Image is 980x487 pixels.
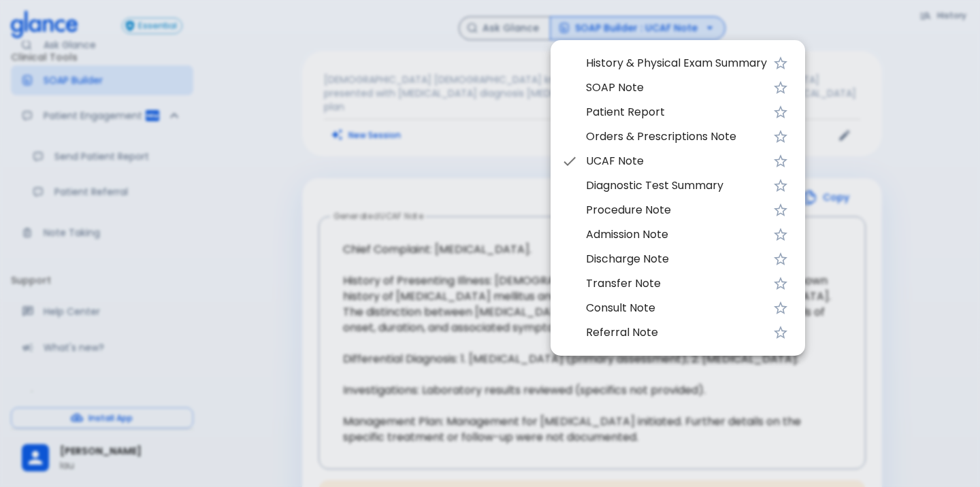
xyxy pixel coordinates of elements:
[586,55,767,71] span: History & Physical Exam Summary
[586,275,767,292] span: Transfer Note
[586,129,767,145] span: Orders & Prescriptions Note
[767,123,794,150] button: Favorite
[767,148,794,175] button: Favorite
[767,319,794,346] button: Favorite
[586,80,767,96] span: SOAP Note
[586,104,767,120] span: Patient Report
[586,324,767,341] span: Referral Note
[586,153,767,169] span: UCAF Note
[767,221,794,248] button: Favorite
[586,300,767,316] span: Consult Note
[586,251,767,267] span: Discharge Note
[767,172,794,199] button: Favorite
[767,74,794,101] button: Favorite
[767,270,794,297] button: Favorite
[767,295,794,322] button: Favorite
[586,226,767,243] span: Admission Note
[767,246,794,273] button: Favorite
[586,202,767,218] span: Procedure Note
[767,99,794,126] button: Favorite
[767,197,794,224] button: Favorite
[767,50,794,77] button: Favorite
[586,178,767,194] span: Diagnostic Test Summary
